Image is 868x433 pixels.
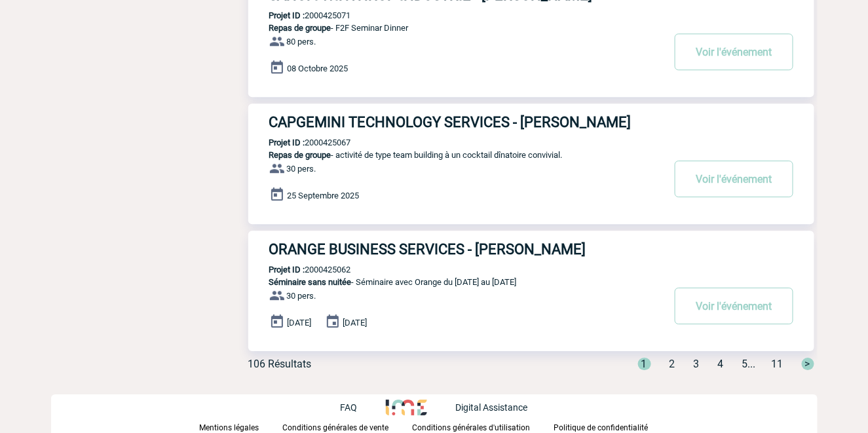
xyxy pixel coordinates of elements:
p: Conditions générales d'utilisation [412,423,530,432]
img: http://www.idealmeetingsevents.fr/ [386,400,426,415]
span: 3 [694,358,700,370]
p: Politique de confidentialité [554,423,648,432]
button: Voir l'événement [675,288,793,324]
span: 80 pers. [287,37,316,47]
span: 25 Septembre 2025 [288,191,360,200]
div: ... [622,358,814,370]
a: CAPGEMINI TECHNOLOGY SERVICES - [PERSON_NAME] [248,114,814,130]
b: Projet ID : [269,265,305,274]
span: Repas de groupe [269,150,331,160]
span: [DATE] [343,318,368,328]
p: FAQ [340,402,357,413]
span: Repas de groupe [269,23,331,33]
span: > [802,358,814,370]
p: 2000425071 [248,10,351,20]
b: Projet ID : [269,138,305,147]
p: Digital Assistance [456,402,528,413]
p: 2000425067 [248,138,351,147]
h3: ORANGE BUSINESS SERVICES - [PERSON_NAME] [269,241,662,257]
p: 2000425062 [248,265,351,274]
span: 5 [742,358,748,370]
span: 08 Octobre 2025 [288,64,349,73]
a: Conditions générales de vente [282,421,412,433]
p: - F2F Seminar Dinner [248,23,662,33]
span: 30 pers. [287,291,316,301]
h3: CAPGEMINI TECHNOLOGY SERVICES - [PERSON_NAME] [269,114,662,130]
a: Politique de confidentialité [554,421,669,433]
span: 30 pers. [287,164,316,174]
button: Voir l'événement [675,33,793,70]
a: Conditions générales d'utilisation [412,421,554,433]
span: 11 [772,358,783,370]
p: Mentions légales [199,423,259,432]
span: Séminaire sans nuitée [269,277,352,287]
div: 106 Résultats [248,358,312,370]
button: Voir l'événement [675,160,793,197]
p: Conditions générales de vente [282,423,388,432]
b: Projet ID : [269,10,305,20]
a: FAQ [340,400,386,413]
span: [DATE] [288,318,312,328]
a: ORANGE BUSINESS SERVICES - [PERSON_NAME] [248,241,814,257]
a: Mentions légales [199,421,282,433]
p: - activité de type team building à un cocktail dînatoire convivial. [248,150,662,160]
span: 2 [670,358,675,370]
p: - Séminaire avec Orange du [DATE] au [DATE] [248,277,662,287]
span: 4 [718,358,724,370]
span: 1 [638,358,651,370]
